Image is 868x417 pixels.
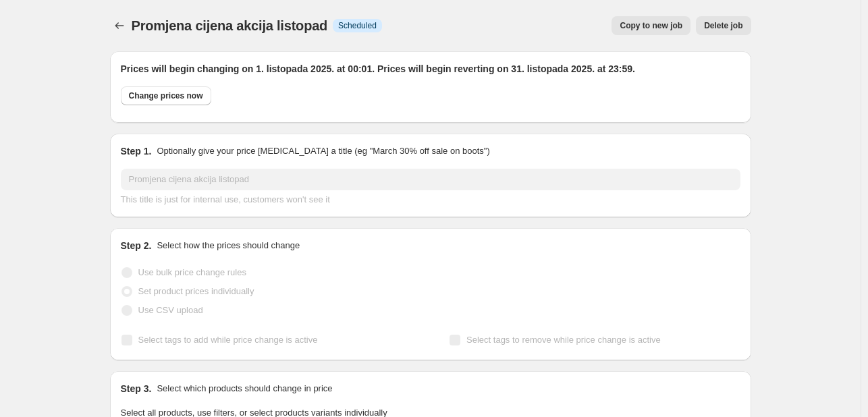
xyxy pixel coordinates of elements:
[338,20,377,31] span: Scheduled
[121,169,740,190] input: 30% off holiday sale
[121,382,152,395] h2: Step 3.
[620,20,682,31] span: Copy to new job
[138,286,254,296] span: Set product prices individually
[157,382,332,395] p: Select which products should change in price
[466,335,661,345] span: Select tags to remove while price change is active
[138,335,318,345] span: Select tags to add while price change is active
[157,239,300,252] p: Select how the prices should change
[121,86,211,105] button: Change prices now
[704,20,742,31] span: Delete job
[138,267,246,277] span: Use bulk price change rules
[612,16,690,35] button: Copy to new job
[121,194,330,204] span: This title is just for internal use, customers won't see it
[132,18,328,33] span: Promjena cijena akcija listopad
[129,90,203,101] span: Change prices now
[121,144,152,158] h2: Step 1.
[110,16,129,35] button: Price change jobs
[138,305,203,315] span: Use CSV upload
[121,239,152,252] h2: Step 2.
[121,62,740,76] h2: Prices will begin changing on 1. listopada 2025. at 00:01. Prices will begin reverting on 31. lis...
[157,144,489,158] p: Optionally give your price [MEDICAL_DATA] a title (eg "March 30% off sale on boots")
[696,16,751,35] button: Delete job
